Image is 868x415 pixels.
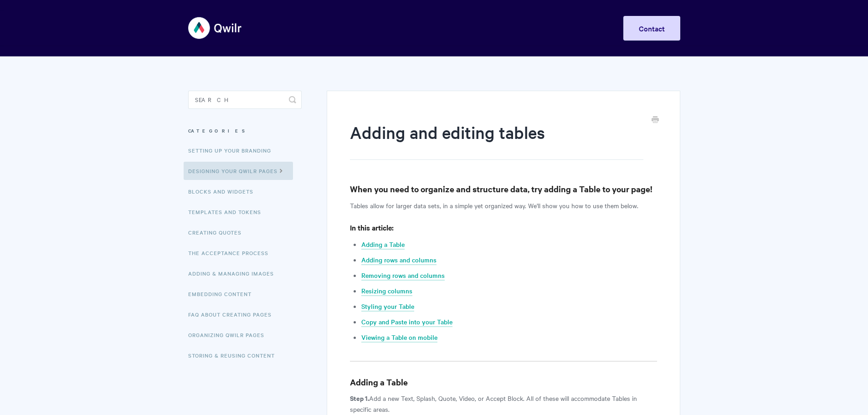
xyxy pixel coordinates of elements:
[188,244,275,262] a: The Acceptance Process
[652,115,659,125] a: Print this Article
[350,222,394,232] strong: In this article:
[188,182,260,200] a: Blocks and Widgets
[350,376,657,389] h3: Adding a Table
[188,11,242,45] img: Qwilr Help Center
[350,183,657,195] h3: When you need to organize and structure data, try adding a Table to your page!
[188,305,278,323] a: FAQ About Creating Pages
[361,240,405,250] a: Adding a Table
[350,121,643,160] h1: Adding and editing tables
[188,141,278,159] a: Setting up your Branding
[188,91,302,109] input: Search
[188,123,302,139] h3: Categories
[361,317,452,327] a: Copy and Paste into your Table
[188,346,282,364] a: Storing & Reusing Content
[350,393,657,415] p: Add a new Text, Splash, Quote, Video, or Accept Block. All of these will accommodate Tables in sp...
[188,326,271,344] a: Organizing Qwilr Pages
[361,271,445,281] a: Removing rows and columns
[350,393,369,403] strong: Step 1.
[188,203,268,221] a: Templates and Tokens
[188,285,258,303] a: Embedding Content
[361,333,437,343] a: Viewing a Table on mobile
[361,255,437,265] a: Adding rows and columns
[350,200,657,211] p: Tables allow for larger data sets, in a simple yet organized way. We'll show you how to use them ...
[361,302,414,312] a: Styling your Table
[188,223,248,241] a: Creating Quotes
[361,286,412,296] a: Resizing columns
[188,264,281,282] a: Adding & Managing Images
[623,16,680,41] a: Contact
[184,162,293,180] a: Designing Your Qwilr Pages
